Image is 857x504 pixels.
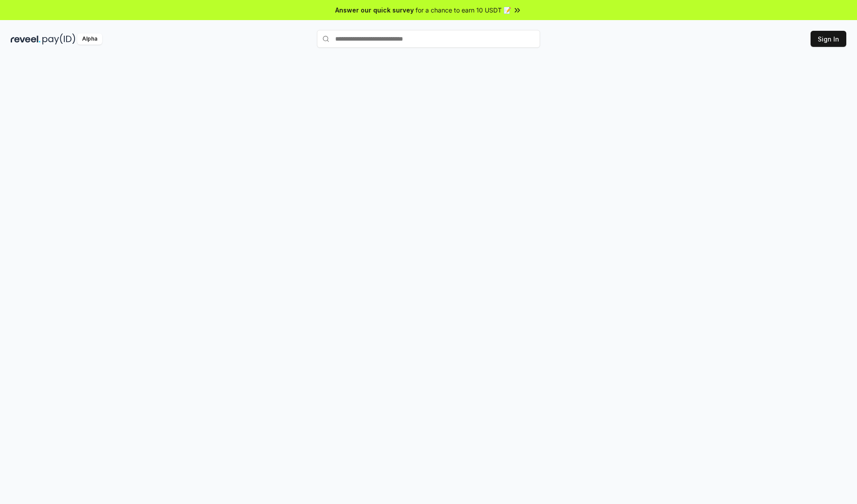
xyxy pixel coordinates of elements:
button: Sign In [811,31,846,47]
img: pay_id [42,33,75,45]
img: reveel_dark [11,33,41,45]
span: Answer our quick survey [335,5,414,15]
div: Alpha [77,33,102,45]
span: for a chance to earn 10 USDT 📝 [416,5,511,15]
